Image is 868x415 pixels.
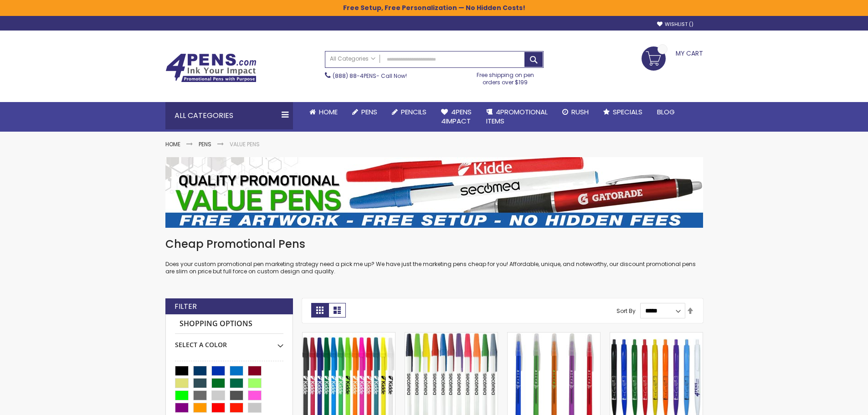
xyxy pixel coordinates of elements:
span: All Categories [330,55,375,62]
span: Rush [571,107,589,117]
h1: Cheap Promotional Pens [165,237,703,251]
a: Pens [345,102,385,122]
a: Pencils [385,102,434,122]
span: Pens [361,107,377,117]
a: Custom Cambria Plastic Retractable Ballpoint Pen - Monochromatic Body Color [610,332,703,340]
span: Pencils [401,107,426,117]
div: All Categories [165,102,293,129]
span: Blog [657,107,675,117]
a: Belfast Translucent Value Stick Pen [508,332,600,340]
span: Specials [613,107,642,117]
a: Rush [555,102,596,122]
img: 4Pens Custom Pens and Promotional Products [165,53,257,82]
div: Select A Color [175,334,283,349]
strong: Value Pens [230,140,260,148]
a: (888) 88-4PENS [333,72,376,80]
span: Home [319,107,338,117]
span: - Call Now! [333,72,407,80]
strong: Grid [311,303,329,318]
a: Belfast Value Stick Pen [405,332,498,340]
span: 4PROMOTIONAL ITEMS [486,107,548,126]
a: Specials [596,102,650,122]
a: Home [302,102,345,122]
a: All Categories [325,51,380,67]
a: 4Pens4impact [434,102,479,132]
a: Home [165,140,180,148]
strong: Filter [175,302,197,312]
a: Blog [650,102,682,122]
strong: Shopping Options [175,314,283,334]
a: Wishlist [657,21,693,28]
span: 4Pens 4impact [441,107,472,126]
label: Sort By [616,307,636,314]
div: Free shipping on pen orders over $199 [467,68,544,86]
a: 4PROMOTIONALITEMS [479,102,555,132]
div: Does your custom promotional pen marketing strategy need a pick me up? We have just the marketing... [165,237,703,276]
img: Value Pens [165,157,703,228]
a: Pens [199,140,211,148]
a: Belfast B Value Stick Pen [303,332,395,340]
